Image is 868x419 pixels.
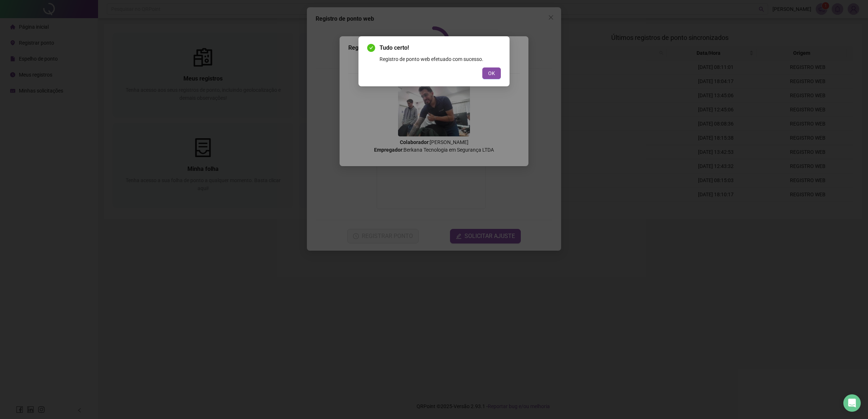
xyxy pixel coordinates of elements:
div: Registro de ponto web efetuado com sucesso. [380,55,501,63]
span: check-circle [367,44,375,52]
div: Open Intercom Messenger [843,394,861,412]
button: OK [482,67,501,79]
span: Tudo certo! [380,44,501,52]
span: OK [488,69,495,77]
